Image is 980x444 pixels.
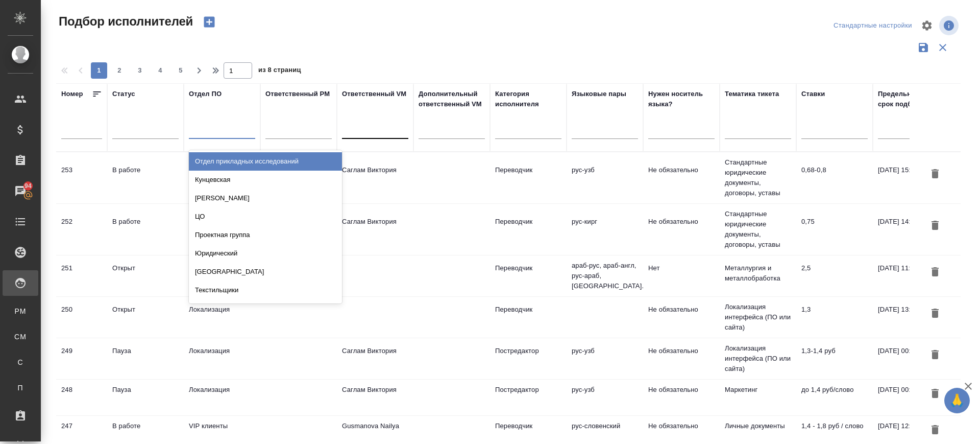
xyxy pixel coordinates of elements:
[873,380,949,415] td: [DATE] 00:00
[572,421,638,431] p: рус-словенский
[926,217,944,236] button: Удалить
[61,385,102,395] div: 248
[189,189,342,207] div: [PERSON_NAME]
[939,16,961,35] span: Посмотреть информацию
[878,89,934,109] div: Предельный срок подбора
[643,258,720,294] td: Нет
[490,341,567,377] td: Постредактор
[572,217,638,227] p: рус-кирг
[13,332,28,342] span: CM
[189,244,342,263] div: Юридический
[112,217,179,227] div: В работе
[643,160,720,196] td: Не обязательно
[873,160,949,196] td: [DATE] 15:55
[184,258,260,294] td: Русал
[926,421,944,440] button: Удалить
[796,258,873,294] td: 2,5
[915,13,939,38] span: Настроить таблицу
[643,341,720,377] td: Не обязательно
[3,178,38,204] a: 94
[796,341,873,377] td: 1,3-1,4 руб
[61,305,102,315] div: 250
[944,388,970,413] button: 🙏
[831,18,915,34] div: split button
[926,346,944,365] button: Удалить
[61,346,102,356] div: 249
[152,62,168,79] button: 4
[490,380,567,415] td: Постредактор
[796,380,873,415] td: до 1,4 руб/слово
[112,305,179,315] div: Открыт
[189,207,342,226] div: ЦО
[720,297,796,338] td: Локализация интерфейса (ПО или сайта)
[8,378,33,398] a: П
[725,89,779,99] div: Тематика тикета
[873,341,949,377] td: [DATE] 00:00
[189,171,342,189] div: Кунцевская
[112,263,179,273] div: Открыт
[948,390,966,411] span: 🙏
[13,357,28,367] span: С
[173,65,189,76] span: 5
[720,258,796,294] td: Металлургия и металлобработка
[796,299,873,335] td: 1,3
[112,165,179,175] div: В работе
[648,89,715,109] div: Нужен носитель языка?
[61,165,102,175] div: 253
[342,89,406,99] div: Ответственный VM
[8,301,33,321] a: PM
[926,263,944,282] button: Удалить
[132,62,148,79] button: 3
[8,352,33,372] a: С
[112,385,179,395] div: Пауза
[184,160,260,196] td: VM
[184,341,260,377] td: Локализация
[111,65,128,76] span: 2
[189,299,342,318] div: Островная
[914,38,933,57] button: Сохранить фильтры
[490,212,567,247] td: Переводчик
[720,380,796,415] td: Маркетинг
[419,89,485,109] div: Дополнительный ответственный VM
[495,89,561,109] div: Категория исполнителя
[61,217,102,227] div: 252
[111,62,128,79] button: 2
[873,299,949,335] td: [DATE] 13:23
[490,258,567,294] td: Переводчик
[643,212,720,247] td: Не обязательно
[572,346,638,356] p: рус-узб
[61,421,102,431] div: 247
[56,13,193,30] span: Подбор исполнителей
[184,299,260,335] td: Локализация
[189,89,222,99] div: Отдел ПО
[152,65,168,76] span: 4
[132,65,148,76] span: 3
[13,306,28,316] span: PM
[112,421,179,431] div: В работе
[873,258,949,294] td: [DATE] 11:51
[572,165,638,175] p: рус-узб
[18,181,38,191] span: 94
[572,261,638,291] p: араб-рус, араб-англ, рус-араб, [GEOGRAPHIC_DATA]...
[197,13,222,31] button: Создать
[643,299,720,335] td: Не обязательно
[796,212,873,247] td: 0,75
[926,165,944,184] button: Удалить
[189,226,342,244] div: Проектная группа
[258,64,301,79] span: из 8 страниц
[337,212,413,247] td: Саглам Виктория
[61,89,83,99] div: Номер
[13,383,28,393] span: П
[490,160,567,196] td: Переводчик
[8,326,33,347] a: CM
[873,212,949,247] td: [DATE] 14:32
[61,263,102,273] div: 251
[796,160,873,196] td: 0,68-0,8
[337,341,413,377] td: Саглам Виктория
[189,263,342,281] div: [GEOGRAPHIC_DATA]
[720,338,796,379] td: Локализация интерфейса (ПО или сайта)
[801,89,825,99] div: Ставки
[337,160,413,196] td: Саглам Виктория
[112,346,179,356] div: Пауза
[926,385,944,404] button: Удалить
